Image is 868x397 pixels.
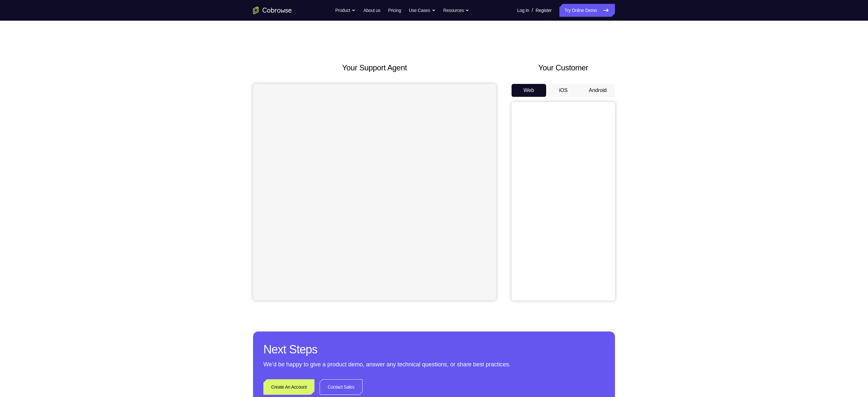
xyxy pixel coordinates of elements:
[532,6,533,14] span: /
[253,6,292,14] a: Go to the home page
[263,342,605,357] h2: Next Steps
[253,84,496,300] iframe: Agent
[263,379,314,395] a: Create An Account
[559,4,615,17] a: Try Online Demo
[320,379,363,395] a: Contact Sales
[512,84,546,97] button: Web
[443,4,470,17] button: Resources
[517,4,529,17] a: Log In
[335,4,356,17] button: Product
[253,62,496,74] h2: Your Support Agent
[263,360,605,369] p: We’d be happy to give a product demo, answer any technical questions, or share best practices.
[512,62,615,74] h2: Your Customer
[546,84,581,97] button: iOS
[580,84,615,97] button: Android
[536,4,552,17] a: Register
[363,4,380,17] a: About us
[388,4,401,17] a: Pricing
[409,4,435,17] button: Use Cases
